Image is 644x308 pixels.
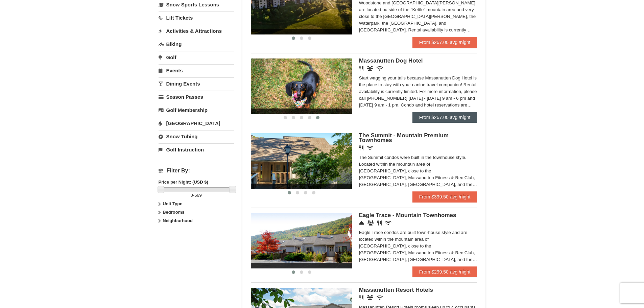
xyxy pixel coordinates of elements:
[412,112,477,123] a: From $267.00 avg /night
[194,193,202,198] span: 569
[359,132,449,143] span: The Summit - Mountain Premium Townhomes
[359,295,363,300] i: Restaurant
[359,287,433,293] span: Massanutten Resort Hotels
[377,66,383,71] i: Wireless Internet (free)
[359,220,364,226] i: Concierge Desk
[359,145,363,150] i: Restaurant
[159,11,234,24] a: Lift Tickets
[159,168,234,174] h4: Filter By:
[163,218,193,223] strong: Neighborhood
[377,220,382,226] i: Restaurant
[159,38,234,50] a: Biking
[367,66,373,71] i: Banquet Facilities
[367,295,373,300] i: Banquet Facilities
[163,210,184,215] strong: Bedrooms
[159,130,234,143] a: Snow Tubing
[159,25,234,37] a: Activities & Attractions
[191,193,193,198] span: 0
[412,37,477,48] a: From $267.00 avg /night
[367,145,373,150] i: Wireless Internet (free)
[163,201,182,206] strong: Unit Type
[359,75,477,109] div: Start wagging your tails because Massanutten Dog Hotel is the place to stay with your canine trav...
[159,180,208,185] strong: Price per Night: (USD $)
[359,229,477,263] div: Eagle Trace condos are built town-house style and are located within the mountain area of [GEOGRA...
[377,295,383,300] i: Wireless Internet (free)
[159,143,234,156] a: Golf Instruction
[159,104,234,116] a: Golf Membership
[412,266,477,277] a: From $299.50 avg /night
[159,192,234,199] label: -
[412,191,477,202] a: From $399.50 avg /night
[159,117,234,129] a: [GEOGRAPHIC_DATA]
[159,64,234,77] a: Events
[159,51,234,64] a: Golf
[359,66,363,71] i: Restaurant
[159,91,234,103] a: Season Passes
[359,212,456,218] span: Eagle Trace - Mountain Townhomes
[367,220,374,226] i: Conference Facilities
[359,154,477,188] div: The Summit condos were built in the townhouse style. Located within the mountain area of [GEOGRAP...
[159,77,234,90] a: Dining Events
[359,57,423,64] span: Massanutten Dog Hotel
[385,220,391,226] i: Wireless Internet (free)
